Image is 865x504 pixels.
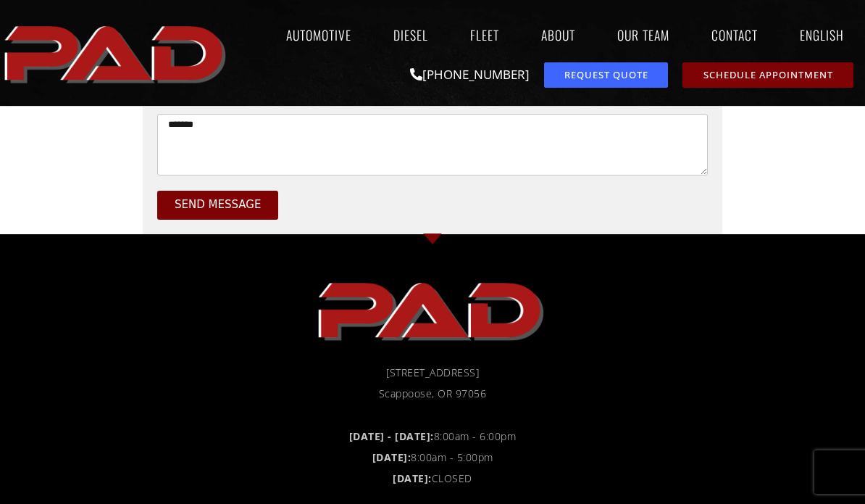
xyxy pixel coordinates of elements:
a: Automotive [272,18,365,51]
img: The image shows the word "PAD" in bold, red, uppercase letters with a slight shadow effect. [314,270,552,350]
a: English [786,18,865,51]
span: Send Message [175,199,261,210]
span: CLOSED [393,470,472,487]
button: Send Message [157,191,278,220]
a: Fleet [456,18,513,51]
a: Our Team [603,18,683,51]
span: 8:00am - 6:00pm [349,428,517,445]
span: [STREET_ADDRESS] [386,364,479,381]
a: Diesel [380,18,442,51]
a: pro automotive and diesel home page [7,270,858,350]
nav: Menu [233,18,865,51]
a: Contact [698,18,772,51]
b: [DATE]: [393,471,432,485]
a: request a service or repair quote [544,62,669,88]
b: [DATE]: [372,450,411,464]
a: schedule repair or service appointment [682,62,853,88]
a: About [527,18,589,51]
span: Request Quote [564,70,648,80]
b: [DATE] - [DATE]: [349,429,434,443]
span: Scappoose, OR 97056 [379,385,487,402]
span: Schedule Appointment [703,70,833,80]
a: [PHONE_NUMBER] [410,66,530,83]
span: 8:00am - 5:00pm [372,449,493,466]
